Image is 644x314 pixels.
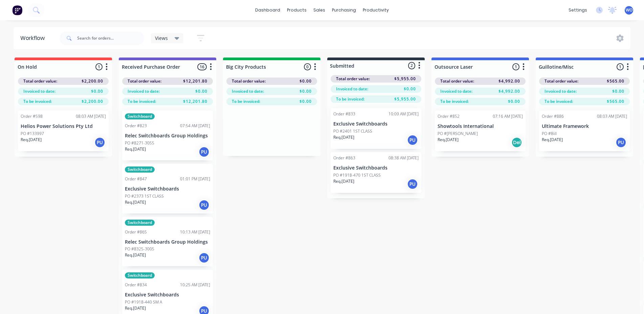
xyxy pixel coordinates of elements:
span: $2,200.00 [82,98,103,105]
div: Switchboard [125,166,155,173]
span: $0.00 [508,98,520,105]
div: Order #823 [125,123,147,129]
span: Total order value: [128,78,161,84]
p: Exclusive Switchboards [333,121,419,127]
p: Ultimate Framework [542,124,627,129]
div: Order #886 [542,113,564,119]
span: Invoiced to date: [545,88,577,94]
span: $0.00 [404,86,416,92]
span: Total order value: [232,78,266,84]
span: $4,992.00 [498,78,520,84]
div: PU [407,135,418,145]
p: PO #[PERSON_NAME] [438,131,478,137]
span: $0.00 [299,98,312,105]
div: Order #59808:03 AM [DATE]Helios Power Solutions Pty LtdPO #133997Req.[DATE]PU [18,111,109,151]
span: $565.00 [607,78,624,84]
div: 10:25 AM [DATE] [180,282,210,288]
div: SwitchboardOrder #84701:01 PM [DATE]Exclusive SwitchboardsPO #2373 1ST CLASSReq.[DATE]PU [122,164,213,214]
p: Req. [DATE] [542,137,563,143]
span: Views [155,35,168,42]
div: products [284,5,310,15]
span: $5,955.00 [394,96,416,102]
img: Factory [12,5,22,15]
p: PO #Bill [542,131,557,137]
span: $0.00 [299,88,312,94]
p: PO #2401 1ST CLASS [333,128,372,134]
div: Switchboard [125,220,155,226]
span: $565.00 [607,98,624,105]
div: productivity [359,5,392,15]
span: $0.00 [195,88,207,94]
div: Order #852 [438,113,460,119]
span: $4,992.00 [498,88,520,94]
span: Total order value: [440,78,474,84]
span: To be invoiced: [545,98,573,105]
span: Invoiced to date: [336,86,368,92]
div: PU [199,252,209,263]
p: Req. [DATE] [125,252,146,258]
div: 07:16 AM [DATE] [493,113,523,119]
p: PO #133997 [21,131,44,137]
span: Total order value: [545,78,578,84]
div: purchasing [329,5,359,15]
span: $12,201.80 [183,78,207,84]
div: 08:03 AM [DATE] [76,113,106,119]
p: Req. [DATE] [125,199,146,205]
div: Order #598 [21,113,43,119]
div: 10:09 AM [DATE] [388,111,419,117]
div: Order #834 [125,282,147,288]
div: Switchboard [125,272,155,278]
div: sales [310,5,329,15]
div: Switchboard [125,113,155,119]
span: $0.00 [299,78,312,84]
span: Invoiced to date: [23,88,55,94]
p: Exclusive Switchboards [125,186,210,192]
div: Workflow [20,34,48,42]
p: Relec Switchboards Group Holdings [125,133,210,139]
p: PO #8271-3055 [125,140,154,146]
span: To be invoiced: [128,98,156,105]
div: Order #847 [125,176,147,182]
span: $0.00 [91,88,103,94]
span: WO [626,7,632,13]
span: Total order value: [23,78,57,84]
p: PO #2373 1ST CLASS [125,193,164,199]
div: SwitchboardOrder #86510:13 AM [DATE]Relec Switchboards Group HoldingsPO #8325-3005Req.[DATE]PU [122,217,213,267]
p: Helios Power Solutions Pty Ltd [21,124,106,129]
p: Req. [DATE] [125,305,146,311]
p: PO #8325-3005 [125,246,154,252]
div: 01:01 PM [DATE] [180,176,210,182]
span: Invoiced to date: [232,88,264,94]
span: To be invoiced: [232,98,260,105]
p: Exclusive Switchboards [333,165,419,171]
span: To be invoiced: [336,96,364,102]
div: settings [565,5,591,15]
div: 08:38 AM [DATE] [388,155,419,161]
div: PU [199,147,209,157]
input: Search for orders... [77,31,144,45]
div: Order #85207:16 AM [DATE]Showtools InternationalPO #[PERSON_NAME]Req.[DATE]Del [435,111,526,151]
p: Req. [DATE] [125,146,146,152]
p: PO #1918-470 1ST CLASS [333,172,381,178]
div: Order #863 [333,155,355,161]
div: PU [616,137,626,148]
p: PO #1918-440 SM A [125,299,162,305]
p: Exclusive Switchboards [125,292,210,298]
span: Invoiced to date: [440,88,472,94]
span: Invoiced to date: [128,88,160,94]
span: $12,201.80 [183,98,207,105]
span: To be invoiced: [440,98,469,105]
div: SwitchboardOrder #82307:54 AM [DATE]Relec Switchboards Group HoldingsPO #8271-3055Req.[DATE]PU [122,111,213,160]
p: Req. [DATE] [333,134,354,140]
div: PU [407,179,418,189]
div: 10:13 AM [DATE] [180,229,210,235]
div: Order #83310:09 AM [DATE]Exclusive SwitchboardsPO #2401 1ST CLASSReq.[DATE]PU [331,108,421,149]
div: Order #833 [333,111,355,117]
span: $5,955.00 [394,76,416,82]
div: PU [199,200,209,210]
span: $2,200.00 [82,78,103,84]
div: Order #88608:03 AM [DATE]Ultimate FrameworkPO #BillReq.[DATE]PU [539,111,630,151]
p: Req. [DATE] [21,137,42,143]
div: 08:03 AM [DATE] [597,113,627,119]
p: Req. [DATE] [438,137,459,143]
